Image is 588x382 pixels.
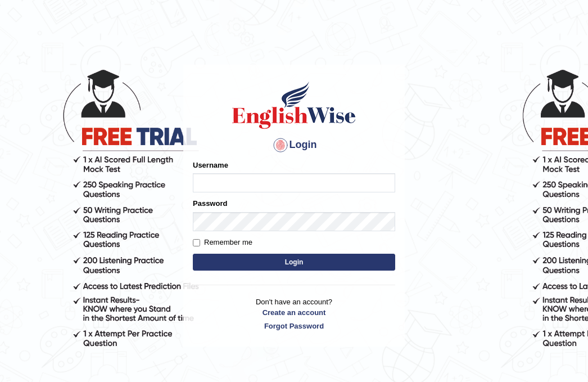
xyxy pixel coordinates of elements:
[193,136,395,154] h4: Login
[193,307,395,318] a: Create an account
[193,160,228,170] label: Username
[193,296,395,331] p: Don't have an account?
[230,80,358,131] img: Logo of English Wise sign in for intelligent practice with AI
[193,198,227,209] label: Password
[193,254,395,271] button: Login
[193,237,252,248] label: Remember me
[193,239,200,246] input: Remember me
[193,321,395,331] a: Forgot Password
